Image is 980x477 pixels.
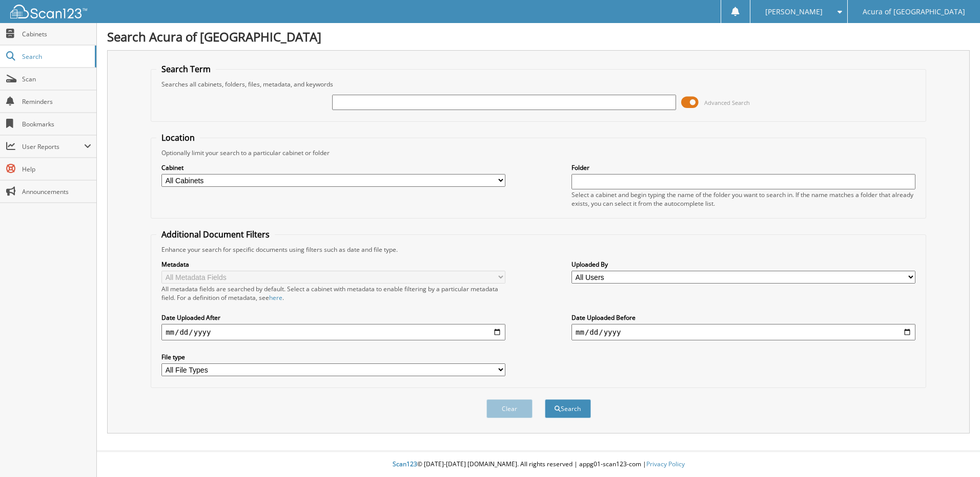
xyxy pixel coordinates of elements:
div: All metadata fields are searched by default. Select a cabinet with metadata to enable filtering b... [161,285,505,302]
div: Searches all cabinets, folders, files, metadata, and keywords [156,80,921,89]
label: Cabinet [161,163,505,172]
span: Search [22,52,90,61]
span: Bookmarks [22,120,91,128]
legend: Additional Document Filters [156,229,275,240]
label: File type [161,353,505,361]
span: Acura of [GEOGRAPHIC_DATA] [863,9,965,15]
div: © [DATE]-[DATE] [DOMAIN_NAME]. All rights reserved | appg01-scan123-com | [97,452,980,477]
input: start [161,324,505,340]
span: Scan123 [393,460,417,468]
span: Cabinets [22,30,91,38]
span: User Reports [22,142,84,151]
label: Date Uploaded Before [571,313,915,322]
span: Help [22,165,91,174]
div: Optionally limit your search to a particular cabinet or folder [156,148,921,157]
a: here [269,293,282,302]
span: Scan [22,75,91,83]
label: Folder [571,163,915,172]
span: [PERSON_NAME] [765,9,823,15]
span: Announcements [22,187,91,196]
a: Privacy Policy [646,460,685,468]
input: end [571,324,915,340]
button: Search [545,399,591,418]
label: Date Uploaded After [161,313,505,322]
button: Clear [486,399,533,418]
label: Uploaded By [571,260,915,269]
legend: Search Term [156,63,216,75]
div: Select a cabinet and begin typing the name of the folder you want to search in. If the name match... [571,190,915,208]
span: Advanced Search [704,99,750,106]
label: Metadata [161,260,505,269]
span: Reminders [22,97,91,106]
img: scan123-logo-white.svg [10,5,87,18]
legend: Location [156,132,200,143]
h1: Search Acura of [GEOGRAPHIC_DATA] [107,28,970,45]
div: Enhance your search for specific documents using filters such as date and file type. [156,245,921,254]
